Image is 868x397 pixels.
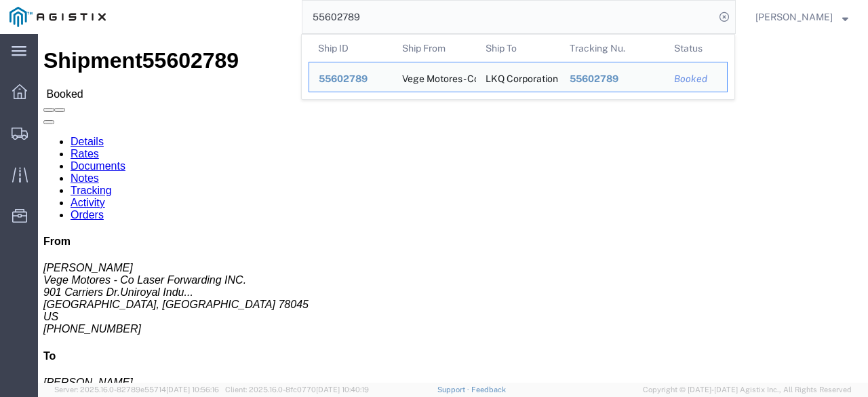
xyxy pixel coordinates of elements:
div: Vege Motores - Co Laser Forwarding INC. [402,62,467,92]
span: 55602789 [570,73,618,84]
span: [DATE] 10:56:16 [166,385,219,394]
span: Server: 2025.16.0-82789e55714 [54,385,219,394]
span: 55602789 [319,73,368,84]
span: Copyright © [DATE]-[DATE] Agistix Inc., All Rights Reserved [643,384,852,396]
th: Ship ID [309,35,393,62]
th: Tracking Nu. [560,35,665,62]
span: [DATE] 10:40:19 [316,385,369,394]
a: Support [437,385,471,394]
div: 55602789 [570,72,656,86]
th: Ship To [476,35,560,62]
div: Booked [674,72,717,86]
span: Jorge Hinojosa [755,10,833,24]
th: Status [665,35,728,62]
a: Feedback [471,385,506,394]
iframe: FS Legacy Container [38,34,868,383]
button: [PERSON_NAME] [755,9,849,25]
span: Client: 2025.16.0-8fc0770 [225,385,369,394]
table: Search Results [309,35,734,99]
input: Search for shipment number, reference number [302,1,715,33]
img: logo [9,7,106,27]
div: 55602789 [319,72,383,86]
th: Ship From [393,35,477,62]
div: LKQ Corporation [486,62,551,92]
